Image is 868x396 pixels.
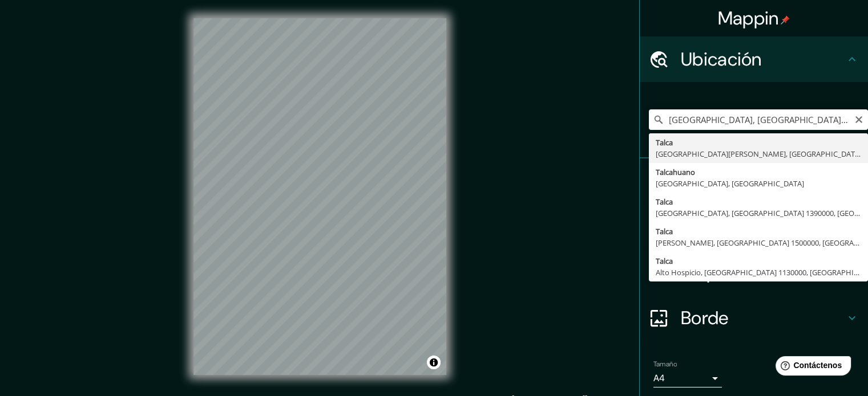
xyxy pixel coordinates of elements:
font: Talca [656,226,673,236]
font: A4 [653,372,665,384]
font: Talcahuano [656,167,695,177]
font: Talca [656,137,673,148]
font: Mappin [718,6,779,30]
div: Borde [640,295,868,341]
canvas: Mapa [193,18,446,375]
button: Activar o desactivar atribución [427,356,441,369]
div: Patas [640,158,868,204]
button: Claro [854,113,863,124]
font: [GEOGRAPHIC_DATA], [GEOGRAPHIC_DATA] [656,178,804,189]
font: Talca [656,197,673,207]
input: Elige tu ciudad o zona [649,109,868,130]
div: Ubicación [640,36,868,82]
div: Estilo [640,204,868,250]
font: [GEOGRAPHIC_DATA][PERSON_NAME], [GEOGRAPHIC_DATA] [656,149,862,159]
font: Tamaño [653,360,677,369]
div: Disposición [640,250,868,295]
font: Talca [656,256,673,266]
iframe: Lanzador de widgets de ayuda [766,352,855,383]
img: pin-icon.png [781,15,790,25]
font: Ubicación [681,47,762,71]
font: Borde [681,306,729,330]
div: A4 [653,369,722,387]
